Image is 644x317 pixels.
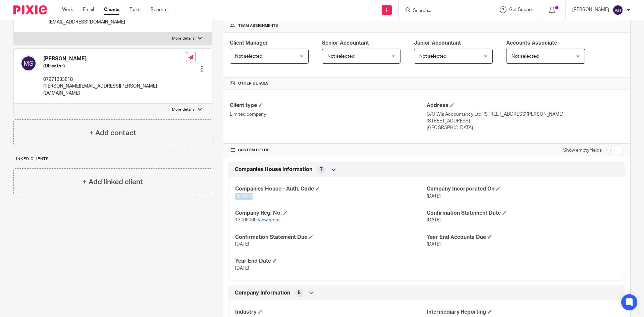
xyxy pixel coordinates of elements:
[230,102,427,109] h4: Client type
[427,309,618,316] h4: Intermediary Reporting
[235,289,290,297] span: Company Information
[235,266,249,271] span: [DATE]
[235,309,427,316] h4: Industry
[235,210,427,217] h4: Company Reg. No.
[104,6,119,13] a: Clients
[419,54,446,59] span: Not selected
[322,40,369,46] span: Senior Accountant
[13,5,47,14] img: Pixie
[427,234,618,241] h4: Year End Accounts Due
[427,194,441,199] span: [DATE]
[612,5,623,15] img: svg%3E
[327,54,355,59] span: Not selected
[235,242,249,247] span: [DATE]
[427,242,441,247] span: [DATE]
[43,63,186,69] h5: (Director)
[172,36,195,41] p: More details
[563,147,602,154] label: Show empty fields
[509,7,535,12] span: Get Support
[235,218,257,222] span: 13169069
[151,6,167,13] a: Reports
[235,194,253,199] span: 9ENCKB
[412,8,473,14] input: Search
[238,23,278,29] span: Team assignments
[49,19,176,25] p: [EMAIL_ADDRESS][DOMAIN_NAME]
[258,218,280,222] a: View more
[20,55,37,71] img: svg%3E
[230,148,427,153] h4: CUSTOM FIELDS
[83,6,94,13] a: Email
[43,83,186,97] p: [PERSON_NAME][EMAIL_ADDRESS][PERSON_NAME][DOMAIN_NAME]
[427,111,624,118] p: C/O Wis Accountancy Ltd, [STREET_ADDRESS][PERSON_NAME]
[13,156,212,162] p: Linked clients
[427,186,618,193] h4: Company Incorporated On
[83,177,143,187] h4: + Add linked client
[235,258,427,265] h4: Year End Date
[572,6,609,13] p: [PERSON_NAME]
[43,76,186,83] p: 07971333818
[427,124,624,131] p: [GEOGRAPHIC_DATA]
[89,128,136,138] h4: + Add contact
[512,54,539,59] span: Not selected
[414,40,461,46] span: Junior Accountant
[235,54,262,59] span: Not selected
[235,186,427,193] h4: Companies House - Auth. Code
[43,55,186,62] h4: [PERSON_NAME]
[230,40,268,46] span: Client Manager
[427,210,618,217] h4: Confirmation Statement Date
[506,40,557,46] span: Accounts Associate
[238,81,269,86] span: Other details
[427,102,624,109] h4: Address
[129,6,141,13] a: Team
[172,107,195,112] p: More details
[427,118,624,124] p: [STREET_ADDRESS]
[62,6,73,13] a: Work
[298,289,301,296] span: 5
[427,218,441,222] span: [DATE]
[320,166,323,173] span: 7
[235,166,312,173] span: Companies House Information
[235,234,427,241] h4: Confirmation Statement Due
[230,111,427,118] p: Limited company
